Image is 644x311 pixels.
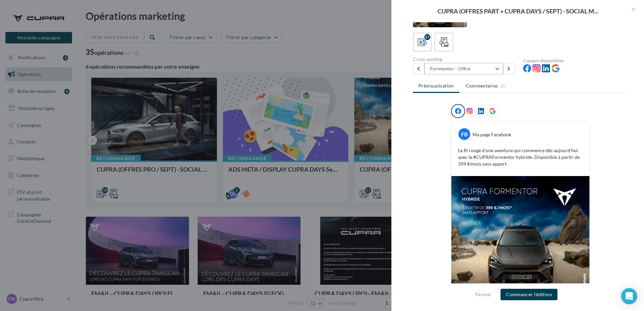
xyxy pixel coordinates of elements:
span: CUPRA (OFFRES PART + CUPRA DAYS / SEPT) - SOCIAL M... [438,8,598,14]
div: Ma page Facebook [473,131,511,138]
button: Commencer l'édition [501,289,557,300]
div: FB [458,128,470,140]
span: (0) [501,83,506,89]
p: Le fil rouge d’une aventure qui commence dès aujourd’hui avec le #CUPRAFormentor hybride. Disponi... [458,147,583,167]
div: 17 [424,34,430,40]
div: Cross-posting [413,57,518,62]
button: Formentor - Offre [424,63,503,74]
button: Fermer [473,290,494,299]
div: Open Intercom Messenger [621,288,637,304]
span: Commentaires [466,82,498,89]
div: Canaux disponibles [523,58,628,63]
